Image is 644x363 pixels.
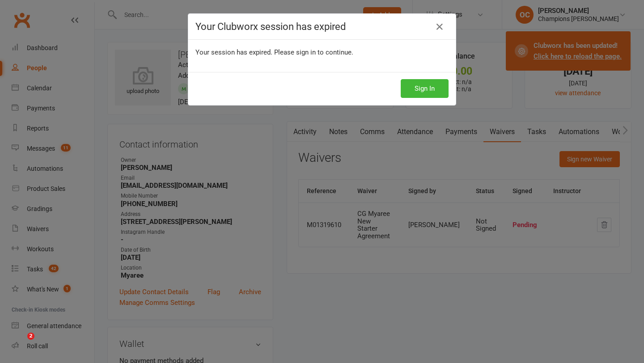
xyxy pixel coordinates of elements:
span: Your session has expired. Please sign in to continue. [195,48,353,56]
span: 2 [27,333,34,340]
iframe: Intercom live chat [9,333,30,354]
button: Sign In [401,79,449,98]
a: Close [432,20,447,34]
h4: Your Clubworx session has expired [195,21,449,32]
